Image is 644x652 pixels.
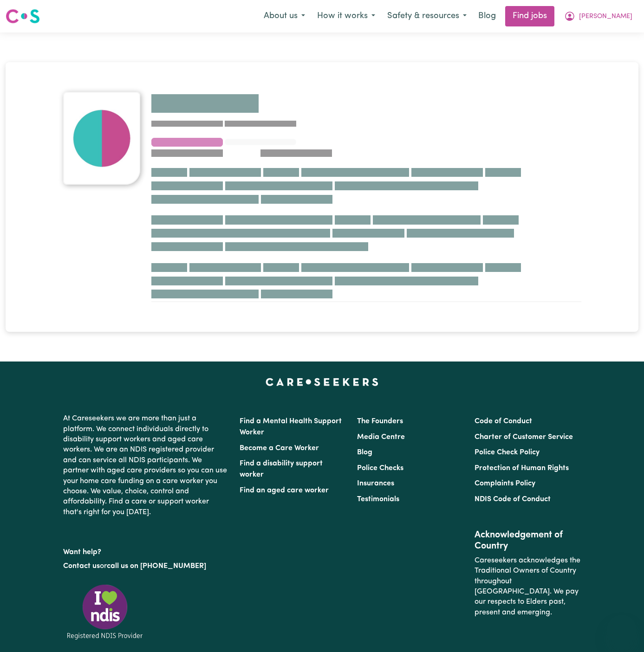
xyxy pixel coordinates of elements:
[240,445,319,452] a: Become a Care Worker
[107,562,206,570] a: call us on [PHONE_NUMBER]
[579,12,632,22] span: [PERSON_NAME]
[6,6,40,27] a: Careseekers logo
[63,410,228,521] p: At Careseekers we are more than just a platform. We connect individuals directly to disability su...
[475,529,581,552] h2: Acknowledgement of Country
[475,418,532,425] a: Code of Conduct
[473,6,501,26] a: Blog
[258,6,311,26] button: About us
[357,480,394,487] a: Insurances
[475,552,581,621] p: Careseekers acknowledges the Traditional Owners of Country throughout [GEOGRAPHIC_DATA]. We pay o...
[475,480,535,487] a: Complaints Policy
[357,496,399,503] a: Testimonials
[505,6,554,26] a: Find jobs
[607,615,637,645] iframe: Button to launch messaging window
[266,378,378,386] a: Careseekers home page
[63,583,147,641] img: Registered NDIS provider
[558,6,638,26] button: My Account
[240,460,323,478] a: Find a disability support worker
[240,487,329,494] a: Find an aged care worker
[381,6,473,26] button: Safety & resources
[475,496,551,503] a: NDIS Code of Conduct
[6,8,40,25] img: Careseekers logo
[63,557,228,575] p: or
[63,543,228,557] p: Want help?
[357,433,405,441] a: Media Centre
[63,562,100,570] a: Contact us
[475,433,573,441] a: Charter of Customer Service
[240,418,342,436] a: Find a Mental Health Support Worker
[357,418,403,425] a: The Founders
[357,465,403,472] a: Police Checks
[475,449,540,456] a: Police Check Policy
[475,465,569,472] a: Protection of Human Rights
[311,6,381,26] button: How it works
[357,449,372,456] a: Blog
